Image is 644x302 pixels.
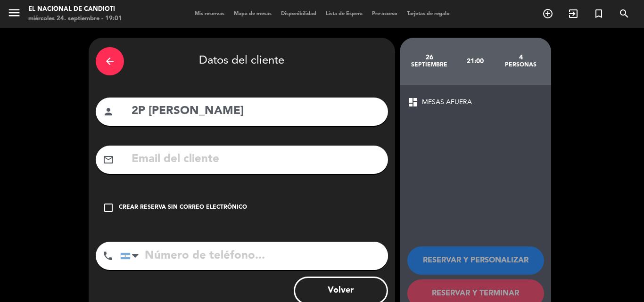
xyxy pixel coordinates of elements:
[498,54,544,61] div: 4
[28,14,122,24] div: miércoles 24. septiembre - 19:01
[498,61,544,69] div: personas
[452,45,498,78] div: 21:00
[28,5,122,14] div: El Nacional de Candioti
[131,150,381,169] input: Email del cliente
[190,11,229,16] span: Mis reservas
[121,242,142,269] div: Argentina: +54
[542,8,553,19] i: add_circle_outline
[593,8,604,19] i: turned_in_not
[103,154,114,165] i: mail_outline
[229,11,276,16] span: Mapa de mesas
[276,11,321,16] span: Disponibilidad
[96,45,388,78] div: Datos del cliente
[321,11,367,16] span: Lista de Espera
[120,242,388,270] input: Número de teléfono...
[7,6,21,23] button: menu
[407,246,544,275] button: RESERVAR Y PERSONALIZAR
[402,11,454,16] span: Tarjetas de regalo
[407,54,453,61] div: 26
[568,8,579,19] i: exit_to_app
[367,11,402,16] span: Pre-acceso
[407,61,453,69] div: septiembre
[407,97,419,108] span: dashboard
[104,56,116,67] i: arrow_back
[7,6,21,20] i: menu
[103,202,114,213] i: check_box_outline_blank
[619,8,630,19] i: search
[103,106,114,117] i: person
[131,102,381,121] input: Nombre del cliente
[422,97,472,108] span: MESAS AFUERA
[119,203,247,212] div: Crear reserva sin correo electrónico
[102,250,114,261] i: phone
